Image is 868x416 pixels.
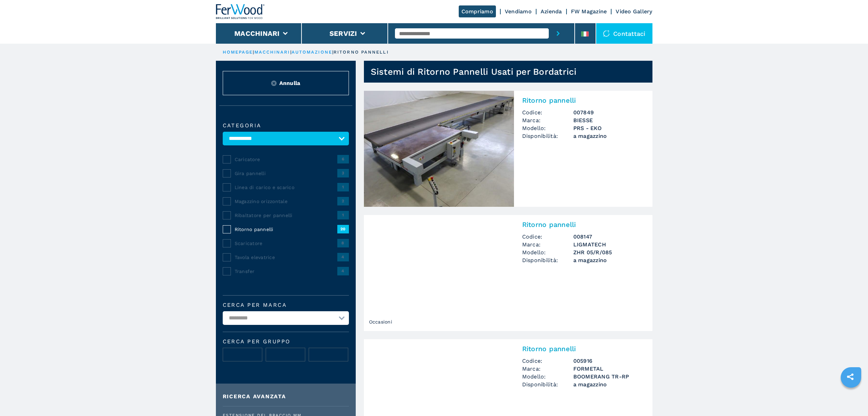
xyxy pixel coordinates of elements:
[573,373,644,381] h3: BOOMERANG TR-RP
[253,49,254,55] span: |
[842,368,859,385] a: sharethis
[337,183,349,191] span: 1
[573,365,644,373] h3: FORMETAL
[235,240,337,247] span: Scaricatore
[522,96,644,104] h2: Ritorno pannelli
[334,49,389,55] p: ritorno pannelli
[522,132,573,140] span: Disponibilità:
[522,116,573,124] span: Marca:
[522,357,573,365] span: Codice:
[254,49,290,55] a: macchinari
[522,256,573,264] span: Disponibilità:
[290,49,292,55] span: |
[541,8,562,15] a: Azienda
[522,373,573,381] span: Modello:
[573,132,644,140] span: a magazzino
[364,91,514,207] img: Ritorno pannelli BIESSE PRS - EKO
[337,239,349,247] span: 8
[337,169,349,177] span: 3
[235,156,337,163] span: Caricatore
[337,197,349,205] span: 2
[337,225,349,233] span: 20
[522,220,644,229] h2: Ritorno pannelli
[223,302,349,308] label: Cerca per marca
[235,212,337,219] span: Ribaltatore per pannelli
[573,357,644,365] h3: 005916
[522,381,573,388] span: Disponibilità:
[235,226,337,233] span: Ritorno pannelli
[235,170,337,177] span: Gira pannelli
[235,268,337,275] span: Transfer
[223,394,349,399] div: Ricerca Avanzata
[364,215,652,331] a: Ritorno pannelli LIGMATECH ZHR 05/R/085OccasioniRitorno pannelliCodice:008147Marca:LIGMATECHModel...
[223,71,349,95] button: ResetAnnulla
[337,253,349,261] span: 4
[603,30,610,37] img: Contattaci
[279,79,300,87] span: Annulla
[367,317,394,327] span: Occasioni
[573,109,644,116] h3: 007849
[596,23,652,44] div: Contattaci
[573,248,644,256] h3: ZHR 05/R/085
[223,123,349,128] label: Categoria
[364,91,652,207] a: Ritorno pannelli BIESSE PRS - EKORitorno pannelliCodice:007849Marca:BIESSEModello:PRS - EKODispon...
[571,8,607,15] a: FW Magazine
[235,184,337,191] span: Linea di carico e scarico
[522,248,573,256] span: Modello:
[573,241,644,248] h3: LIGMATECH
[522,233,573,241] span: Codice:
[234,29,280,38] button: Macchinari
[522,345,644,353] h2: Ritorno pannelli
[329,29,357,38] button: Servizi
[371,66,577,77] h1: Sistemi di Ritorno Pannelli Usati per Bordatrici
[573,124,644,132] h3: PRS - EKO
[522,365,573,373] span: Marca:
[573,256,644,264] span: a magazzino
[337,267,349,275] span: 4
[216,4,265,19] img: Ferwood
[223,339,349,344] span: Cerca per Gruppo
[839,385,863,411] iframe: Chat
[573,233,644,241] h3: 008147
[616,8,652,15] a: Video Gallery
[235,198,337,205] span: Magazzino orizzontale
[223,49,253,55] a: HOMEPAGE
[573,381,644,388] span: a magazzino
[522,109,573,116] span: Codice:
[505,8,532,15] a: Vendiamo
[271,81,277,86] img: Reset
[332,49,334,55] span: |
[292,49,332,55] a: automazione
[337,155,349,163] span: 6
[235,254,337,261] span: Tavola elevatrice
[459,5,496,17] a: Compriamo
[522,124,573,132] span: Modello:
[573,116,644,124] h3: BIESSE
[522,241,573,248] span: Marca:
[337,211,349,219] span: 1
[549,23,568,44] button: submit-button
